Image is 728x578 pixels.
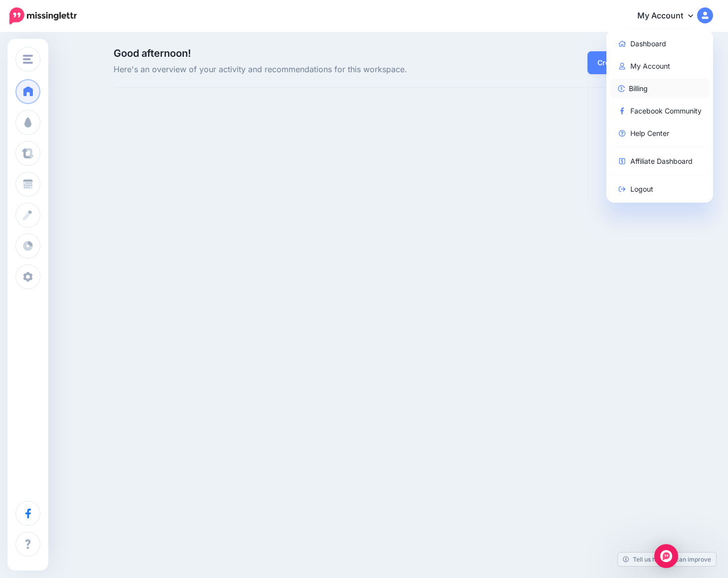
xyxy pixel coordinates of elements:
a: Affiliate Dashboard [610,151,710,171]
a: Help Center [610,123,710,143]
img: Missinglettr [9,7,77,24]
a: Billing [610,79,710,98]
a: My Account [610,56,710,76]
a: Facebook Community [610,101,710,120]
div: Open Intercom Messenger [654,544,678,568]
img: menu.png [23,55,33,64]
a: Logout [610,179,710,199]
img: revenue-blue.png [618,85,625,92]
span: Here's an overview of your activity and recommendations for this workspace. [114,63,481,76]
span: Good afternoon! [114,47,191,59]
a: Create Post [587,51,647,74]
a: Tell us how we can improve [618,553,716,566]
a: Dashboard [610,34,710,53]
div: My Account [606,30,714,203]
a: My Account [627,4,713,28]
